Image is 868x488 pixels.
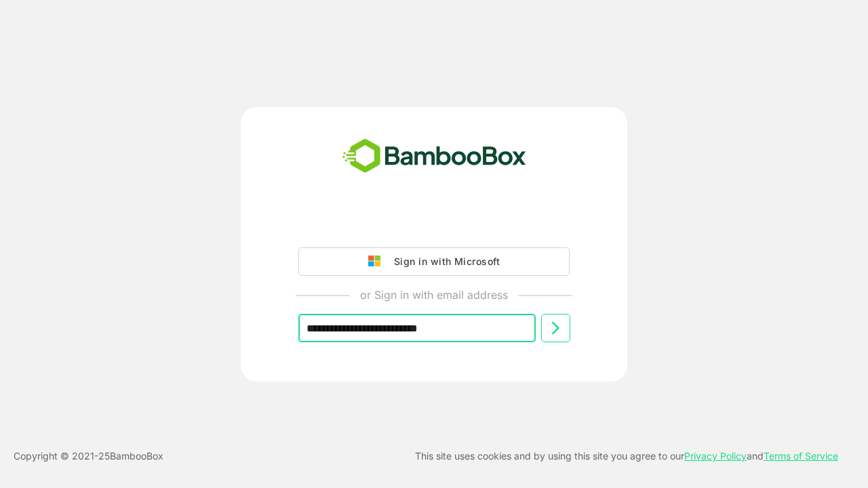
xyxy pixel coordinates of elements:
[764,450,838,462] a: Terms of Service
[415,448,838,464] p: This site uses cookies and by using this site you agree to our and
[292,209,576,239] iframe: Sign in with Google Button
[335,134,534,179] img: bamboobox
[684,450,747,462] a: Privacy Policy
[298,247,570,276] button: Sign in with Microsoft
[14,448,163,464] p: Copyright © 2021- 25 BambooBox
[368,256,387,268] img: google
[387,253,500,270] div: Sign in with Microsoft
[360,287,508,303] p: or Sign in with email address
